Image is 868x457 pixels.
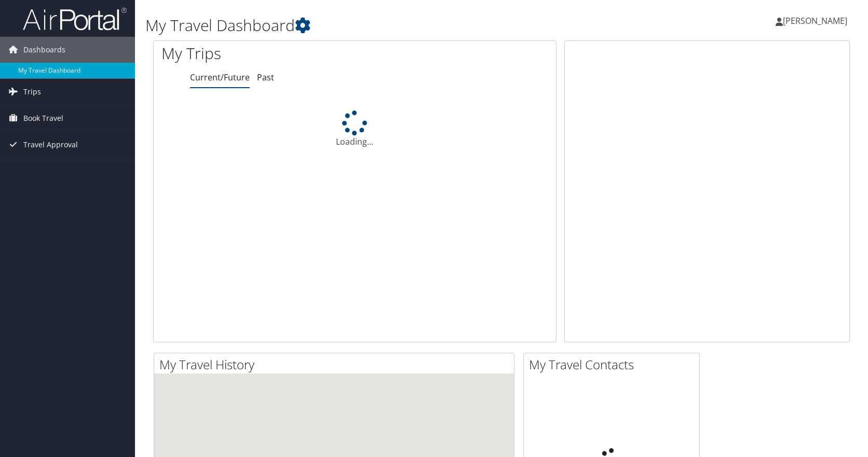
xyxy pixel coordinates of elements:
span: Trips [23,79,41,105]
a: Past [257,72,274,83]
h1: My Trips [161,43,381,64]
a: Current/Future [190,72,250,83]
a: [PERSON_NAME] [776,5,858,36]
span: [PERSON_NAME] [783,15,847,26]
div: Loading... [154,110,556,148]
span: Book Travel [23,105,63,131]
h1: My Travel Dashboard [145,15,620,36]
img: airportal-logo.png [23,7,127,31]
h2: My Travel History [159,356,514,373]
h2: My Travel Contacts [529,356,699,373]
span: Travel Approval [23,132,78,158]
span: Dashboards [23,37,65,63]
